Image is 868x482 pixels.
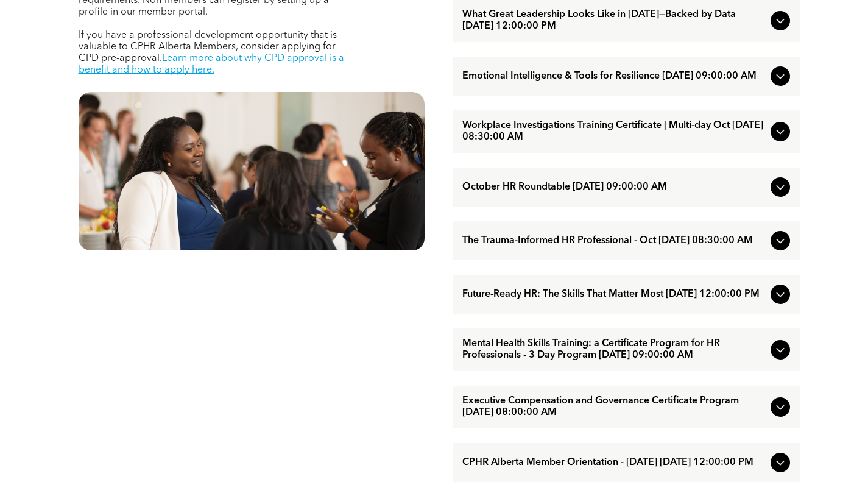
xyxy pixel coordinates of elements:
[462,395,766,419] span: Executive Compensation and Governance Certificate Program [DATE] 08:00:00 AM
[462,457,766,469] span: CPHR Alberta Member Orientation - [DATE] [DATE] 12:00:00 PM
[462,120,766,143] span: Workplace Investigations Training Certificate | Multi-day Oct [DATE] 08:30:00 AM
[462,9,766,32] span: What Great Leadership Looks Like in [DATE]—Backed by Data [DATE] 12:00:00 PM
[462,289,766,300] span: Future-Ready HR: The Skills That Matter Most [DATE] 12:00:00 PM
[79,54,344,75] a: Learn more about why CPD approval is a benefit and how to apply here.
[462,235,766,247] span: The Trauma-Informed HR Professional - Oct [DATE] 08:30:00 AM
[462,338,766,361] span: Mental Health Skills Training: a Certificate Program for HR Professionals - 3 Day Program [DATE] ...
[462,71,766,82] span: Emotional Intelligence & Tools for Resilience [DATE] 09:00:00 AM
[462,182,766,193] span: October HR Roundtable [DATE] 09:00:00 AM
[79,30,337,63] span: If you have a professional development opportunity that is valuable to CPHR Alberta Members, cons...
